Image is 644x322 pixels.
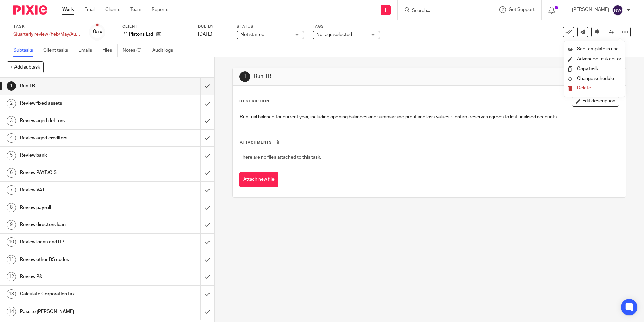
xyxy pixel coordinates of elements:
div: 13 [7,289,16,299]
a: Advanced task editor [577,57,621,61]
span: Change schedule [577,76,614,81]
h1: Review fixed assets [20,98,136,108]
h1: Review aged debtors [20,116,136,126]
h1: Run TB [20,81,136,91]
div: 6 [7,168,16,178]
a: Work [62,6,74,13]
h1: Review PAYE/CIS [20,168,136,178]
h1: Review other BS codes [20,254,136,265]
div: 2 [7,99,16,108]
button: Attach new file [239,172,278,187]
div: 14 [7,307,16,316]
button: Edit description [572,96,619,107]
span: See template in use [577,47,619,51]
a: Team [130,6,141,13]
a: Clients [105,6,120,13]
h1: Review P&L [20,272,136,282]
div: 7 [7,185,16,195]
h1: Review directors loan [20,220,136,230]
a: Emails [78,44,97,57]
h1: Calculate Corporation tax [20,289,136,299]
a: See template in use [568,44,621,54]
span: No tags selected [316,32,352,37]
small: /14 [96,30,102,34]
h1: Review payroll [20,203,136,213]
label: Status [237,24,304,29]
span: There are no files attached to this task. [240,155,321,160]
a: Notes (0) [123,44,147,57]
h1: Run TB [254,73,444,80]
a: Client tasks [43,44,73,57]
label: Client [122,24,190,29]
span: [DATE] [198,32,212,37]
h1: Review VAT [20,185,136,195]
p: Run trial balance for current year, including opening balances and summarising profit and loss va... [240,114,618,120]
h1: Review aged creditors [20,133,136,143]
button: + Add subtask [7,61,44,73]
span: Attachments [240,141,272,144]
label: Due by [198,24,228,29]
p: P1 Pistons Ltd [122,31,153,38]
label: Tags [313,24,380,29]
p: Description [239,99,269,104]
label: Task [13,24,81,29]
div: 3 [7,116,16,126]
div: 1 [7,81,16,91]
img: Pixie [13,5,47,15]
div: 4 [7,133,16,143]
div: 5 [7,151,16,160]
div: 10 [7,237,16,247]
a: Copy task [577,66,598,71]
div: 0 [93,28,102,36]
div: 9 [7,220,16,230]
h1: Pass to [PERSON_NAME] [20,306,136,317]
a: Files [102,44,118,57]
a: Reports [152,6,168,13]
h1: Review bank [20,150,136,160]
span: Not started [240,32,264,37]
div: Quarterly review (Feb/May/Aug/Nov Year end) [13,31,81,38]
p: [PERSON_NAME] [572,6,609,13]
span: Delete [577,86,591,90]
a: Subtasks [13,44,38,57]
button: Delete [568,86,621,91]
div: 8 [7,203,16,212]
img: svg%3E [612,5,623,16]
input: Search [411,8,472,14]
div: 11 [7,255,16,264]
div: 1 [239,71,250,82]
h1: Review loans and HP [20,237,136,247]
a: Audit logs [152,44,178,57]
div: 12 [7,272,16,281]
span: Get Support [509,7,535,12]
a: Email [84,6,95,13]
